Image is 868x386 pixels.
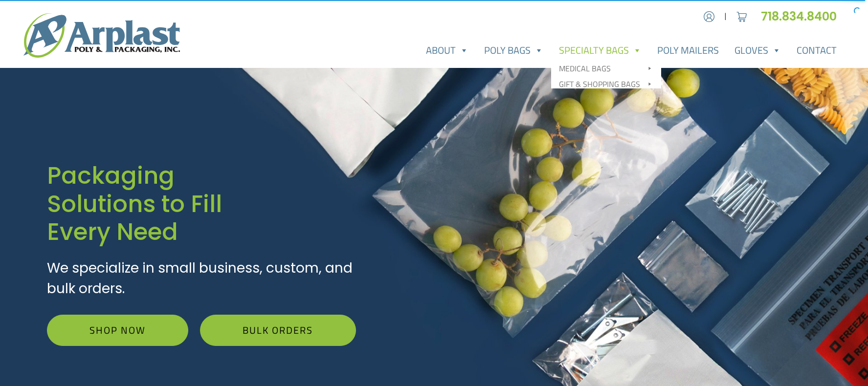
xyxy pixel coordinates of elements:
[200,315,356,346] a: Bulk Orders
[23,13,180,58] img: logo
[47,258,356,299] p: We specialize in small business, custom, and bulk orders.
[551,41,649,60] a: Specialty Bags
[789,41,845,60] a: Contact
[724,11,727,22] span: |
[476,41,551,60] a: Poly Bags
[761,8,845,24] a: 718.834.8400
[47,315,188,346] a: Shop Now
[649,41,727,60] a: Poly Mailers
[553,76,659,92] a: Gift & Shopping Bags
[47,162,356,246] h1: Packaging Solutions to Fill Every Need
[553,61,659,76] a: Medical Bags
[727,41,789,60] a: Gloves
[418,41,476,60] a: About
